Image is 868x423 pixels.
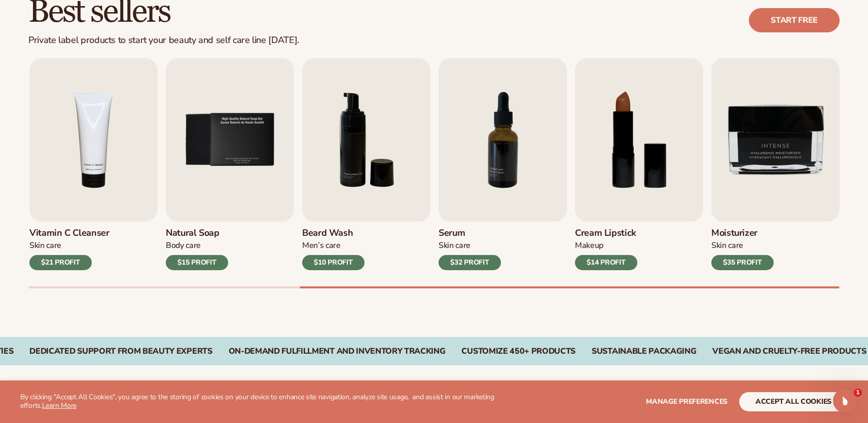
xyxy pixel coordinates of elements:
[854,389,862,397] span: 1
[29,58,158,270] a: 4 / 9
[29,347,212,356] div: Dedicated Support From Beauty Experts
[646,392,728,411] button: Manage preferences
[711,240,774,251] div: Skin Care
[575,240,637,251] div: Makeup
[166,255,228,270] div: $15 PROFIT
[28,35,299,46] div: Private label products to start your beauty and self care line [DATE].
[711,255,774,270] div: $35 PROFIT
[712,347,866,356] div: VEGAN AND CRUELTY-FREE PRODUCTS
[711,58,840,270] a: 9 / 9
[439,240,501,251] div: Skin Care
[166,240,228,251] div: Body Care
[20,393,512,410] p: By clicking "Accept All Cookies", you agree to the storing of cookies on your device to enhance s...
[575,228,637,239] h3: Cream Lipstick
[29,240,110,251] div: Skin Care
[29,228,110,239] h3: Vitamin C Cleanser
[302,58,430,270] a: 6 / 9
[592,347,696,356] div: SUSTAINABLE PACKAGING
[439,255,501,270] div: $32 PROFIT
[42,401,77,410] a: Learn More
[739,392,848,411] button: accept all cookies
[461,347,575,356] div: CUSTOMIZE 450+ PRODUCTS
[166,228,228,239] h3: Natural Soap
[749,8,840,32] a: Start free
[833,389,857,413] iframe: Intercom live chat
[302,228,365,239] h3: Beard Wash
[229,347,446,356] div: On-Demand Fulfillment and Inventory Tracking
[302,255,365,270] div: $10 PROFIT
[711,228,774,239] h3: Moisturizer
[166,58,294,270] a: 5 / 9
[575,255,637,270] div: $14 PROFIT
[575,58,703,270] a: 8 / 9
[29,255,92,270] div: $21 PROFIT
[439,58,567,270] a: 7 / 9
[646,397,728,406] span: Manage preferences
[302,240,365,251] div: Men’s Care
[439,228,501,239] h3: Serum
